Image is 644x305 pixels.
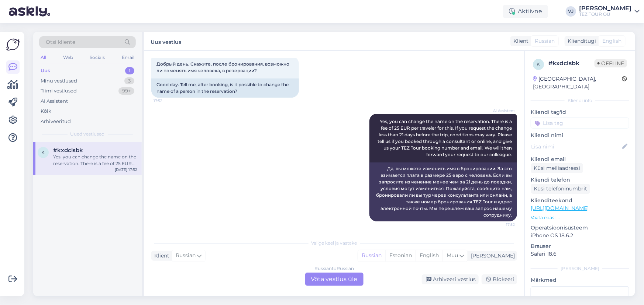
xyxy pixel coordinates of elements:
div: Да, вы можете изменить имя в бронировании. За это взимается плата в размере 25 евро с человека. Е... [369,162,517,221]
span: Russian [176,252,196,260]
p: Kliendi telefon [531,176,629,184]
a: [PERSON_NAME]TEZ TOUR OÜ [579,6,640,17]
div: [PERSON_NAME] [468,252,515,260]
label: Uus vestlus [151,36,181,46]
span: Добрый день. Скажите, после бронирования, возможно ли поменять имя человека, в резервации? [156,61,290,73]
div: Klient [510,37,528,45]
p: Vaata edasi ... [531,214,629,221]
div: Küsi meiliaadressi [531,163,583,173]
div: Küsi telefoninumbrit [531,184,590,194]
div: 1 [125,67,134,74]
div: VJ [566,6,576,17]
div: Yes, you can change the name on the reservation. There is a fee of 25 EUR per traveler for this. ... [53,154,137,167]
div: TEZ TOUR OÜ [579,11,631,17]
div: # kxdclsbk [548,59,595,68]
input: Lisa nimi [531,143,621,151]
div: [PERSON_NAME] [531,265,629,272]
p: Kliendi nimi [531,132,629,139]
div: 3 [124,77,134,85]
div: Klient [151,252,169,260]
p: Kliendi tag'id [531,108,629,116]
div: All [39,53,48,62]
span: #kxdclsbk [53,147,83,154]
p: Safari 18.6 [531,250,629,258]
div: [DATE] 17:52 [115,167,137,172]
div: Arhiveeritud [41,118,71,125]
div: Russian [358,250,385,261]
div: [PERSON_NAME] [579,6,631,11]
div: Blokeeri [482,274,517,284]
span: k [537,62,540,67]
span: 17:52 [487,222,515,227]
span: English [602,37,621,45]
div: Kõik [41,108,51,115]
span: k [42,150,45,155]
div: [GEOGRAPHIC_DATA], [GEOGRAPHIC_DATA] [533,75,622,91]
div: English [416,250,442,261]
div: Socials [88,53,106,62]
div: Good day. Tell me, after booking, is it possible to change the name of a person in the reservation? [151,78,299,98]
p: Operatsioonisüsteem [531,224,629,232]
img: Askly Logo [6,38,20,52]
span: Yes, you can change the name on the reservation. There is a fee of 25 EUR per traveler for this. ... [378,119,513,157]
div: Web [62,53,75,62]
span: Uued vestlused [70,131,105,137]
p: Märkmed [531,276,629,284]
div: Minu vestlused [41,77,77,85]
span: AI Assistent [487,108,515,113]
div: 99+ [118,87,134,95]
div: Kliendi info [531,97,629,104]
span: 17:52 [154,98,181,104]
p: Klienditeekond [531,197,629,204]
span: Offline [595,59,627,67]
span: Russian [535,37,555,45]
div: Valige keel ja vastake [151,240,517,246]
div: Klienditugi [565,37,596,45]
a: [URL][DOMAIN_NAME] [531,205,589,211]
p: iPhone OS 18.6.2 [531,232,629,239]
div: Email [120,53,136,62]
div: Aktiivne [503,5,548,18]
div: Arhiveeri vestlus [422,274,479,284]
p: Kliendi email [531,155,629,163]
span: Muu [447,252,458,259]
div: AI Assistent [41,98,68,105]
div: Tiimi vestlused [41,87,77,95]
div: Estonian [385,250,416,261]
input: Lisa tag [531,118,629,129]
div: Võta vestlus üle [305,273,364,286]
span: Otsi kliente [46,38,75,46]
div: Uus [41,67,50,74]
p: Brauser [531,242,629,250]
div: Russian to Russian [314,265,354,272]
